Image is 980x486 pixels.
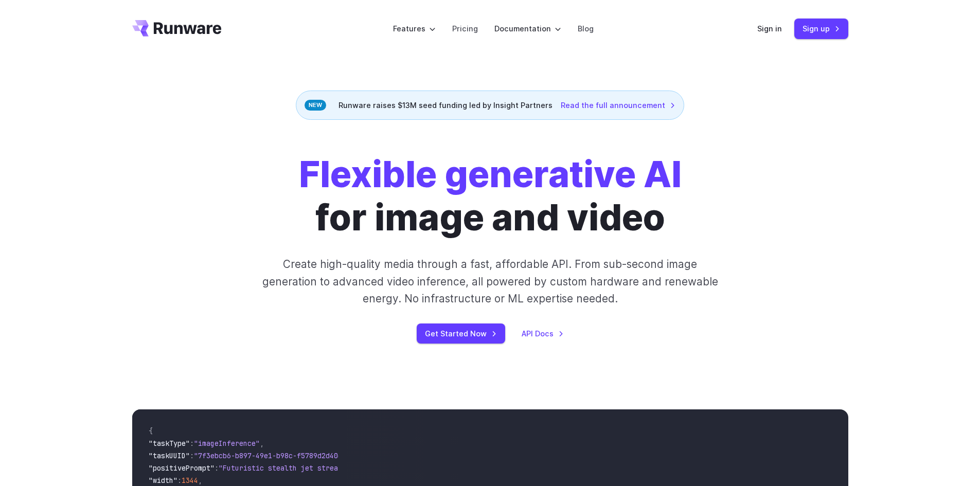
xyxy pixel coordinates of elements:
a: Sign in [757,23,782,34]
span: "imageInference" [194,439,260,448]
span: "taskType" [149,439,190,448]
span: "taskUUID" [149,451,190,460]
a: API Docs [522,328,564,339]
span: : [215,463,219,473]
a: Go to / [132,20,222,37]
a: Get Started Now [417,323,505,344]
a: Blog [578,23,594,34]
a: Sign up [794,19,848,39]
span: , [260,439,264,448]
label: Documentation [494,23,561,34]
label: Features [393,23,436,34]
div: Runware raises $13M seed funding led by Insight Partners [296,91,684,120]
span: : [190,451,194,460]
h1: for image and video [299,153,682,239]
span: 1344 [182,476,198,485]
a: Read the full announcement [561,99,675,111]
span: { [149,426,153,436]
span: "width" [149,476,177,485]
span: : [177,476,182,485]
span: "7f3ebcb6-b897-49e1-b98c-f5789d2d40d7" [194,451,350,460]
span: : [190,439,194,448]
span: "positivePrompt" [149,463,215,473]
strong: Flexible generative AI [299,152,682,196]
p: Create high-quality media through a fast, affordable API. From sub-second image generation to adv... [261,256,719,307]
a: Pricing [452,23,478,34]
span: , [198,476,202,485]
span: "Futuristic stealth jet streaking through a neon-lit cityscape with glowing purple exhaust" [219,463,593,473]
